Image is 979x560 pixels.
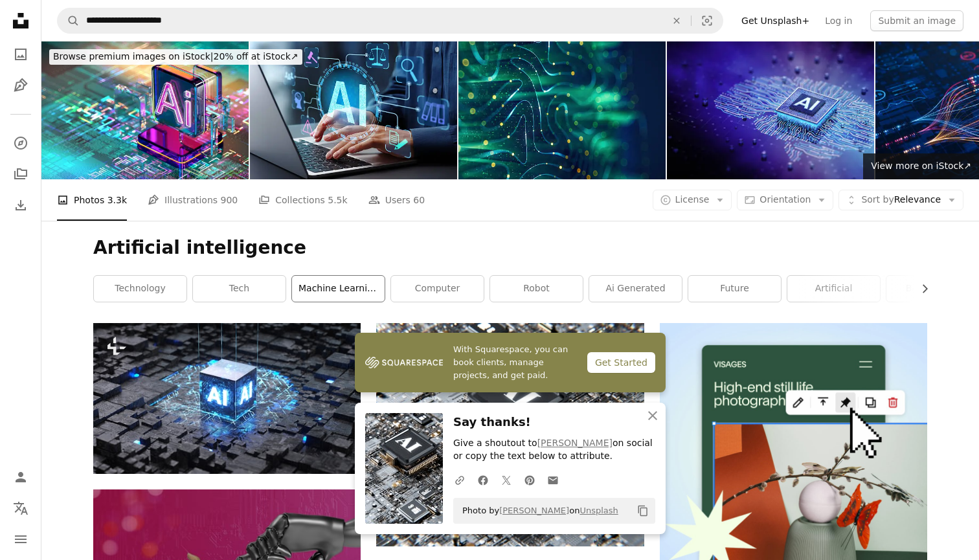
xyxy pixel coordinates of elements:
h3: Say thanks! [453,413,655,432]
span: 20% off at iStock ↗ [53,51,298,62]
a: [PERSON_NAME] [537,438,613,448]
span: Orientation [760,194,811,205]
img: AI Technology - Artificial Intelligence Brain Chip - Wide Concepts. Copy Space [667,41,874,179]
a: With Squarespace, you can book clients, manage projects, and get paid.Get Started [355,333,666,392]
button: Visual search [692,8,723,33]
a: artificial [787,276,880,302]
a: Collections 5.5k [258,179,347,221]
img: file-1747939142011-51e5cc87e3c9 [365,353,443,372]
button: scroll list to the right [913,276,927,302]
span: View more on iStock ↗ [871,161,971,171]
span: Sort by [861,194,894,205]
a: Get Unsplash+ [734,10,817,31]
span: 60 [413,193,425,207]
a: Log in / Sign up [8,464,34,490]
button: Language [8,495,34,521]
span: Browse premium images on iStock | [53,51,213,62]
a: robot [490,276,583,302]
a: Download History [8,192,34,218]
img: Technology Background with Flowing Lines and Light Particles [458,41,666,179]
a: Illustrations 900 [148,179,238,221]
span: 5.5k [328,193,347,207]
button: Orientation [737,190,833,210]
a: Unsplash [580,506,618,515]
button: Sort byRelevance [838,190,963,210]
form: Find visuals sitewide [57,8,723,34]
a: Share on Twitter [495,467,518,493]
span: With Squarespace, you can book clients, manage projects, and get paid. [453,343,577,382]
a: Collections [8,161,34,187]
span: 900 [221,193,238,207]
span: License [675,194,710,205]
button: Clear [662,8,691,33]
a: Users 60 [368,179,425,221]
p: Give a shoutout to on social or copy the text below to attribute. [453,437,655,463]
a: computer [391,276,484,302]
a: machine learning [292,276,385,302]
a: Illustrations [8,73,34,98]
a: Photos [8,41,34,67]
button: Menu [8,526,34,552]
img: AI governance and responsive generative artificial intelligence use. Compliance strategy and risk... [250,41,457,179]
img: a computer chip with the letter a on top of it [376,323,644,546]
a: technology [94,276,186,302]
img: Digital abstract CPU. AI - Artificial Intelligence and machine learning concept [41,41,249,179]
a: AI, Artificial Intelligence concept,3d rendering,conceptual image. [93,392,361,404]
a: Share on Pinterest [518,467,541,493]
button: Search Unsplash [58,8,80,33]
a: tech [193,276,286,302]
a: [PERSON_NAME] [499,506,569,515]
a: Explore [8,130,34,156]
button: License [653,190,732,210]
span: Photo by on [456,500,618,521]
button: Copy to clipboard [632,500,654,522]
a: Browse premium images on iStock|20% off at iStock↗ [41,41,310,73]
button: Submit an image [870,10,963,31]
a: Log in [817,10,860,31]
a: View more on iStock↗ [863,153,979,179]
a: Share on Facebook [471,467,495,493]
a: Share over email [541,467,565,493]
span: Relevance [861,194,941,207]
a: ai generated [589,276,682,302]
img: AI, Artificial Intelligence concept,3d rendering,conceptual image. [93,323,361,473]
a: background [886,276,979,302]
h1: Artificial intelligence [93,236,927,260]
a: Home — Unsplash [8,8,34,36]
div: Get Started [587,352,655,373]
a: future [688,276,781,302]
